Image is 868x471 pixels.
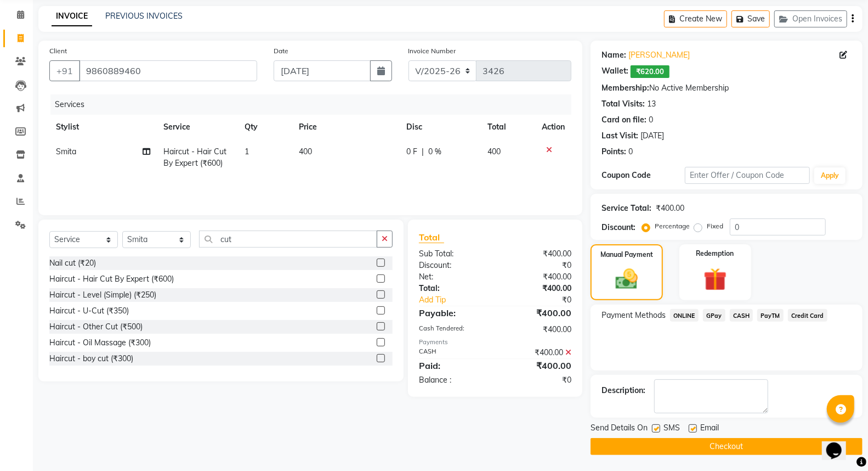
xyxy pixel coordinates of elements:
div: Discount: [411,260,495,271]
div: Services [50,94,580,115]
th: Disc [400,115,481,139]
div: Paid: [411,359,495,372]
span: ONLINE [670,309,699,322]
a: INVOICE [52,7,92,26]
th: Service [157,115,238,139]
span: Total [419,232,444,243]
a: Add Tip [411,294,509,306]
button: +91 [49,60,80,81]
label: Client [49,46,67,56]
th: Qty [238,115,292,139]
div: Description: [602,385,645,396]
th: Stylist [49,115,157,139]
span: 0 % [428,146,441,158]
div: CASH [411,347,495,358]
span: 400 [299,147,312,156]
iframe: chat widget [822,427,857,460]
label: Fixed [707,221,723,231]
span: CASH [730,309,753,322]
div: [DATE] [640,130,664,142]
span: 400 [487,147,501,156]
button: Create New [664,10,727,27]
img: _gift.svg [696,265,734,294]
input: Search by Name/Mobile/Email/Code [79,60,257,81]
div: ₹400.00 [495,248,580,260]
div: ₹400.00 [495,283,580,294]
span: 1 [245,147,249,156]
span: Email [700,422,719,436]
a: [PERSON_NAME] [628,49,690,61]
span: Smita [56,147,76,156]
th: Action [535,115,571,139]
div: 0 [649,114,653,126]
div: ₹400.00 [495,324,580,335]
div: Total Visits: [602,98,645,110]
div: No Active Membership [602,82,852,94]
div: ₹400.00 [495,359,580,372]
button: Apply [814,167,846,184]
span: Haircut - Hair Cut By Expert (₹600) [163,147,226,168]
div: Last Visit: [602,130,638,142]
input: Enter Offer / Coupon Code [685,167,810,184]
label: Redemption [696,249,734,259]
th: Total [481,115,535,139]
div: Cash Tendered: [411,324,495,335]
div: Name: [602,49,626,61]
div: ₹400.00 [495,347,580,358]
span: Payment Methods [602,310,666,321]
div: Discount: [602,222,636,233]
div: ₹0 [495,374,580,386]
div: Payable: [411,306,495,319]
span: PayTM [757,309,784,322]
img: _cash.svg [609,266,645,292]
div: Haircut - boy cut (₹300) [49,353,133,365]
label: Date [274,46,288,56]
th: Price [292,115,400,139]
div: Haircut - Oil Massage (₹300) [49,337,151,349]
span: Credit Card [788,309,827,322]
div: Membership: [602,82,649,94]
div: Service Total: [602,203,651,214]
div: ₹400.00 [495,306,580,319]
span: | [422,146,424,158]
div: Sub Total: [411,248,495,260]
div: Card on file: [602,114,646,126]
div: Total: [411,283,495,294]
div: Wallet: [602,65,628,78]
div: ₹0 [509,294,580,306]
button: Checkout [591,438,863,455]
div: Points: [602,146,626,158]
div: Haircut - Hair Cut By Expert (₹600) [49,273,174,285]
div: ₹400.00 [656,203,684,214]
div: Haircut - Other Cut (₹500) [49,321,143,333]
div: Nail cut (₹20) [49,257,96,269]
span: 0 F [406,146,417,158]
div: Haircut - U-Cut (₹350) [49,305,129,317]
button: Open Invoices [774,10,847,27]
span: Send Details On [591,422,648,436]
label: Percentage [655,221,690,231]
div: Coupon Code [602,170,685,181]
label: Manual Payment [600,250,653,260]
input: Search or Scan [199,231,377,248]
div: 0 [628,146,633,158]
button: Save [731,10,770,27]
div: Payments [419,338,571,347]
a: PREVIOUS INVOICES [105,11,183,21]
span: ₹620.00 [631,65,670,78]
label: Invoice Number [409,46,456,56]
span: GPay [703,309,725,322]
div: 13 [647,98,656,110]
div: ₹0 [495,260,580,271]
span: SMS [663,422,680,436]
div: Haircut - Level (Simple) (₹250) [49,289,156,301]
div: Net: [411,271,495,283]
div: Balance : [411,374,495,386]
div: ₹400.00 [495,271,580,283]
